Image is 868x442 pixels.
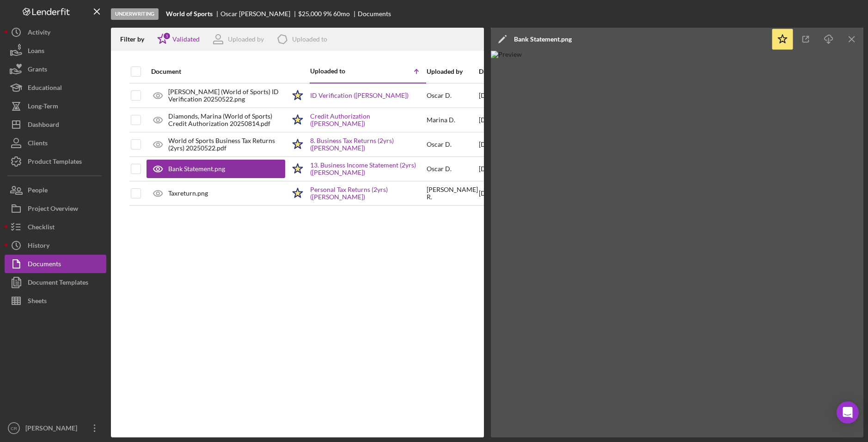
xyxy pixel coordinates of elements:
[5,23,106,42] button: Activity
[5,181,106,199] button: People
[479,84,499,108] div: [DATE]
[28,42,44,62] div: Loans
[168,190,208,197] div: Taxreturn.png
[120,36,151,43] div: Filter by
[28,60,47,81] div: Grants
[5,218,106,236] button: Checklist
[168,88,285,103] div: [PERSON_NAME] (World of Sports) ID Verification 20250522.png
[427,92,452,99] div: Oscar D .
[151,68,285,75] div: Document
[427,186,478,201] div: [PERSON_NAME] R .
[427,141,452,148] div: Oscar D .
[5,255,106,273] button: Documents
[514,36,572,43] div: Bank Statement.png
[5,134,106,152] button: Clients
[427,68,478,75] div: Uploaded by
[5,292,106,310] button: Sheets
[310,113,426,127] a: Credit Authorization ([PERSON_NAME])
[5,236,106,255] button: History
[479,133,499,156] div: [DATE]
[5,42,106,60] button: Loans
[479,182,499,205] div: [DATE]
[310,137,426,152] a: 8. Business Tax Returns (2yrs) ([PERSON_NAME])
[5,273,106,292] button: Document Templates
[358,10,391,18] div: Documents
[11,426,17,431] text: CR
[28,199,78,220] div: Project Overview
[479,108,499,131] div: [DATE]
[323,10,332,18] div: 9 %
[28,255,61,275] div: Documents
[310,161,426,176] a: 13. Business Income Statement (2yrs) ([PERSON_NAME])
[28,292,47,312] div: Sheets
[28,78,62,99] div: Educational
[427,165,452,173] div: Oscar D .
[310,92,409,99] a: ID Verification ([PERSON_NAME])
[292,36,327,43] div: Uploaded to
[28,273,88,294] div: Document Templates
[837,401,859,424] div: Open Intercom Messenger
[28,218,55,239] div: Checklist
[28,97,58,118] div: Long-Term
[23,419,83,440] div: [PERSON_NAME]
[5,199,106,218] button: Project Overview
[479,157,499,180] div: [DATE]
[163,32,171,40] div: 1
[427,116,455,124] div: Marina D .
[5,97,106,115] button: Long-Term
[28,152,82,173] div: Product Templates
[5,152,106,171] button: Product Templates
[28,23,50,44] div: Activity
[5,78,106,97] button: Educational
[298,10,322,18] div: $25,000
[168,165,225,173] div: Bank Statement.png
[333,10,350,18] div: 60 mo
[491,51,864,437] img: Preview
[28,181,48,202] div: People
[168,137,285,152] div: World of Sports Business Tax Returns (2yrs) 20250522.pdf
[172,36,200,43] div: Validated
[228,36,264,43] div: Uploaded by
[479,68,499,75] div: Date
[28,115,59,136] div: Dashboard
[5,60,106,78] button: Grants
[28,236,49,257] div: History
[111,8,159,20] div: Underwriting
[166,10,213,18] b: World of Sports
[168,113,285,127] div: Diamonds, Marina (World of Sports) Credit Authorization 20250814.pdf
[310,67,368,75] div: Uploaded to
[220,10,298,18] div: Oscar [PERSON_NAME]
[28,134,48,155] div: Clients
[310,186,426,201] a: Personal Tax Returns (2yrs) ([PERSON_NAME])
[5,115,106,134] button: Dashboard
[5,419,106,437] button: CR[PERSON_NAME]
